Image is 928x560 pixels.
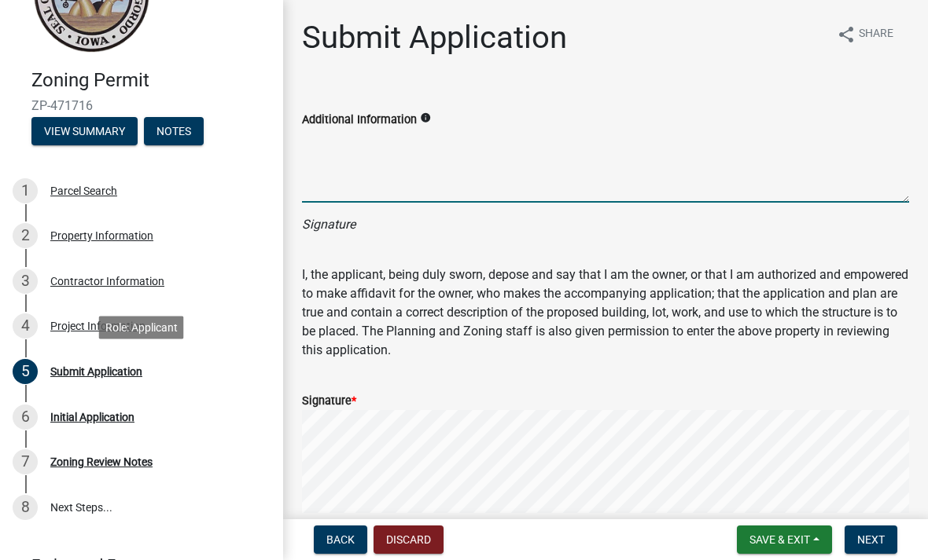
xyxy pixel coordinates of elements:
span: Save & Exit [749,533,810,546]
div: 4 [13,313,38,339]
div: Contractor Information [50,276,164,287]
div: Property Information [50,230,153,241]
div: Role: Applicant [99,316,184,339]
span: ZP-471716 [31,98,252,113]
div: 2 [13,223,38,248]
button: Back [314,525,367,554]
button: Notes [144,117,204,145]
div: Project Information [50,320,145,331]
div: 8 [13,495,38,520]
p: I, the applicant, being duly sworn, depose and say that I am the owner, or that I am authorized a... [302,265,909,360]
button: View Summary [31,117,138,145]
i: Signature [302,217,355,232]
div: 5 [13,359,38,384]
div: Zoning Review Notes [50,456,153,467]
div: Submit Application [50,366,142,377]
div: Initial Application [50,412,134,423]
button: Save & Exit [737,525,832,554]
wm-modal-confirm: Notes [144,126,204,138]
button: Discard [374,525,444,554]
button: Next [845,525,897,554]
div: 7 [13,449,38,474]
span: Share [859,25,893,44]
label: Signature [302,396,356,407]
span: Back [326,533,355,546]
i: info [420,112,431,123]
wm-modal-confirm: Summary [31,126,138,138]
h1: Submit Application [302,19,567,57]
i: share [837,25,856,44]
div: 1 [13,178,38,203]
div: Parcel Search [50,185,117,196]
h4: Zoning Permit [31,69,271,92]
span: Next [857,533,885,546]
div: 3 [13,269,38,294]
label: Additional Information [302,115,417,126]
div: 6 [13,404,38,430]
button: shareShare [824,19,906,49]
